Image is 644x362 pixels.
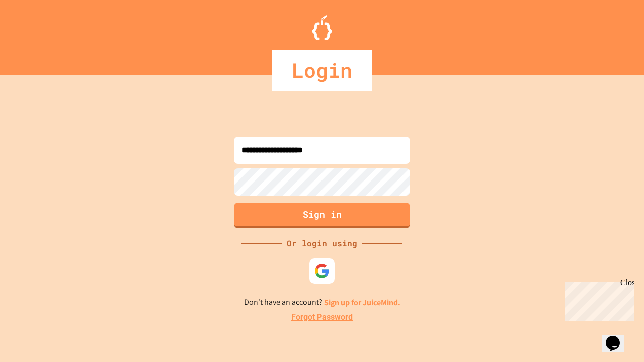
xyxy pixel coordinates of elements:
p: Don't have an account? [244,296,400,309]
a: Forgot Password [291,311,353,323]
iframe: chat widget [602,322,634,352]
iframe: chat widget [560,278,634,321]
button: Sign in [234,203,410,228]
img: google-icon.svg [314,263,330,279]
div: Or login using [282,237,362,249]
div: Chat with us now!Close [4,4,69,64]
a: Sign up for JuiceMind. [324,297,400,308]
img: Logo.svg [312,15,332,40]
div: Login [272,50,372,90]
